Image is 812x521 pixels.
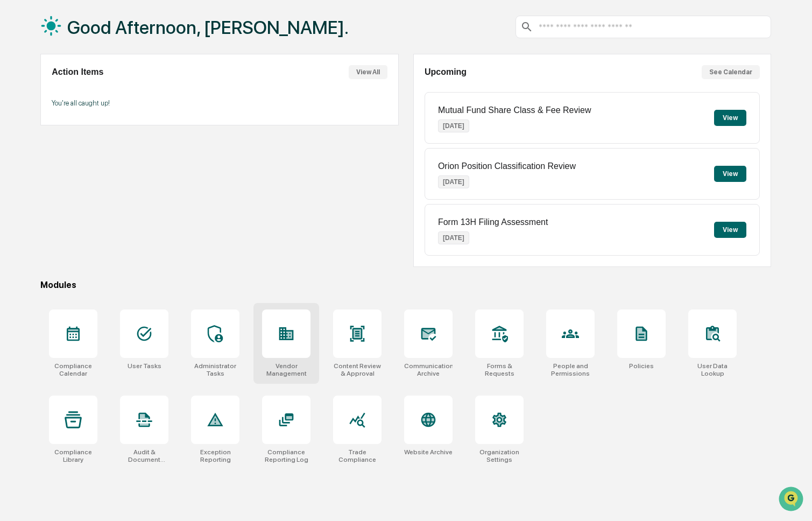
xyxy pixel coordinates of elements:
p: How can we help? [11,23,196,40]
div: Organization Settings [475,448,524,463]
div: Forms & Requests [475,362,524,377]
button: Start new chat [183,86,196,98]
span: Data Lookup [22,156,68,167]
p: [DATE] [438,119,469,132]
button: View [714,110,746,126]
p: Mutual Fund Share Class & Fee Review [438,105,591,115]
img: 1746055101610-c473b297-6a78-478c-a979-82029cc54cd1 [11,82,30,102]
div: Trade Compliance [333,448,382,463]
div: 🖐️ [11,137,19,145]
div: Audit & Document Logs [120,448,168,463]
div: Compliance Library [49,448,97,463]
h1: Good Afternoon, [PERSON_NAME]. [67,17,349,38]
div: Administrator Tasks [191,362,239,377]
div: Website Archive [404,448,453,456]
div: We're available if you need us! [37,93,136,102]
p: Orion Position Classification Review [438,161,576,171]
input: Clear [28,49,178,60]
h2: Action Items [52,67,103,77]
div: Vendor Management [262,362,310,377]
div: Communications Archive [404,362,453,377]
p: [DATE] [438,231,469,244]
p: Form 13H Filing Assessment [438,217,548,227]
div: Content Review & Approval [333,362,382,377]
div: Compliance Reporting Log [262,448,310,463]
div: 🗄️ [78,137,87,145]
div: Start new chat [37,82,176,93]
div: People and Permissions [546,362,595,377]
button: See Calendar [702,65,760,79]
span: Preclearance [22,136,69,146]
div: Policies [629,362,654,370]
div: User Data Lookup [688,362,737,377]
h2: Upcoming [425,67,467,77]
div: Exception Reporting [191,448,239,463]
button: View All [349,65,387,79]
p: You're all caught up! [52,99,387,107]
p: [DATE] [438,175,469,188]
div: Modules [40,280,771,290]
button: View [714,166,746,182]
div: Compliance Calendar [49,362,97,377]
iframe: Open customer support [778,485,807,515]
a: 🔎Data Lookup [6,152,72,171]
span: Pylon [107,182,130,191]
a: Powered byPylon [76,182,130,191]
button: View [714,222,746,238]
a: 🗄️Attestations [74,131,138,151]
span: Attestations [89,136,133,146]
div: User Tasks [128,362,161,370]
div: 🔎 [11,157,19,166]
a: 🖐️Preclearance [6,131,74,151]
